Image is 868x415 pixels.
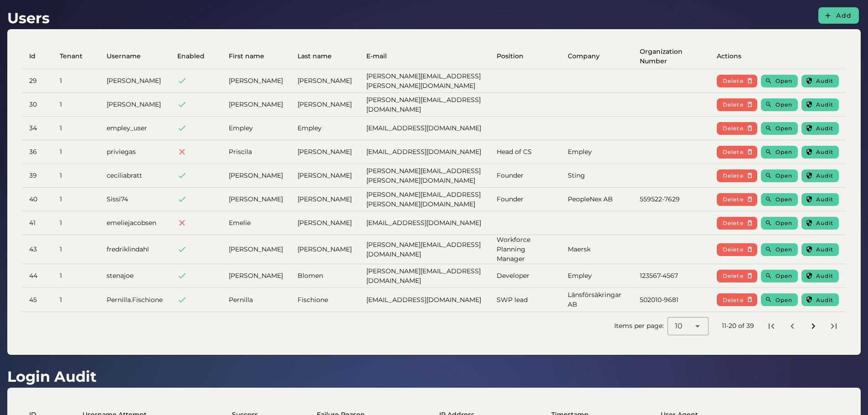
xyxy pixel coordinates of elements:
td: [PERSON_NAME] [290,93,359,117]
td: 39 [22,164,52,188]
nav: Pagination Navigation [761,316,844,337]
span: Open [775,246,792,253]
button: Audit [801,293,839,306]
span: Delete [722,196,744,203]
button: Audit [801,169,839,182]
td: Pernilla [221,288,290,312]
button: Last page [826,318,842,334]
td: Fischione [290,288,359,312]
td: Emelie [221,211,290,235]
button: Delete [717,122,757,135]
td: 1 [52,288,99,312]
td: [PERSON_NAME] [290,211,359,235]
td: PeopleNex AB [560,188,633,211]
span: Delete [722,149,744,155]
td: 1 [52,211,99,235]
td: [PERSON_NAME][EMAIL_ADDRESS][DOMAIN_NAME] [359,93,489,117]
button: Open [761,293,798,306]
td: Empley [560,264,633,288]
td: priviegas [99,140,170,164]
td: [PERSON_NAME] [221,164,290,188]
span: Tenant [60,51,82,61]
span: Audit [816,149,833,155]
div: 11-20 of 39 [722,321,754,331]
td: 1 [52,264,99,288]
span: Delete [722,77,744,84]
span: Enabled [177,51,205,61]
td: [EMAIL_ADDRESS][DOMAIN_NAME] [359,288,489,312]
td: SWP lead [489,288,560,312]
td: 1 [52,140,99,164]
td: fredriklindahl [99,235,170,264]
td: 559522-7629 [632,188,709,211]
td: 502010-9681 [632,288,709,312]
td: Sting [560,164,633,188]
span: Audit [816,272,833,279]
td: emeliejacobsen [99,211,170,235]
button: Open [761,146,798,159]
button: Previous page [784,318,801,334]
span: Delete [722,297,744,303]
td: 29 [22,69,52,93]
td: [PERSON_NAME][EMAIL_ADDRESS][DOMAIN_NAME] [359,235,489,264]
button: Delete [717,146,757,159]
span: Delete [722,101,744,108]
span: Add [836,11,852,20]
button: Open [761,217,798,230]
span: Audit [816,125,833,132]
button: Delete [717,293,757,306]
span: Last name [298,51,332,61]
td: [PERSON_NAME] [221,69,290,93]
td: 45 [22,288,52,312]
span: Open [775,297,792,303]
span: Audit [816,196,833,203]
span: E-mail [366,51,387,61]
button: Delete [717,193,757,206]
span: Id [29,51,36,61]
td: Developer [489,264,560,288]
span: Organization Number [640,47,693,66]
span: Open [775,125,792,132]
td: [PERSON_NAME] [221,188,290,211]
button: Audit [801,146,839,159]
h1: Users [7,7,50,29]
td: ceciliabratt [99,164,170,188]
span: Delete [722,220,744,226]
td: [PERSON_NAME][EMAIL_ADDRESS][PERSON_NAME][DOMAIN_NAME] [359,164,489,188]
td: Empley [560,140,633,164]
td: [EMAIL_ADDRESS][DOMAIN_NAME] [359,117,489,140]
span: Open [775,172,792,179]
td: Founder [489,164,560,188]
button: Next page [805,318,822,334]
td: 123567-4567 [632,264,709,288]
button: Open [761,169,798,182]
td: Empley [290,117,359,140]
td: [PERSON_NAME] [221,264,290,288]
button: Open [761,122,798,135]
span: Audit [816,101,833,108]
td: Maersk [560,235,633,264]
td: 1 [52,235,99,264]
td: Blomen [290,264,359,288]
button: Delete [717,270,757,282]
td: 34 [22,117,52,140]
td: Sissi74 [99,188,170,211]
button: Add [818,7,859,24]
span: Delete [722,125,744,132]
span: Open [775,196,792,203]
button: Delete [717,169,757,182]
td: [PERSON_NAME][EMAIL_ADDRESS][DOMAIN_NAME] [359,264,489,288]
td: 30 [22,93,52,117]
td: Pernilla.Fischione [99,288,170,312]
td: 1 [52,164,99,188]
td: Founder [489,188,560,211]
button: Delete [717,98,757,111]
button: Open [761,193,798,206]
span: Audit [816,246,833,253]
button: Delete [717,217,757,230]
td: Empley [221,117,290,140]
button: Audit [801,75,839,87]
span: Delete [722,272,744,279]
span: Delete [722,246,744,253]
button: Audit [801,270,839,282]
